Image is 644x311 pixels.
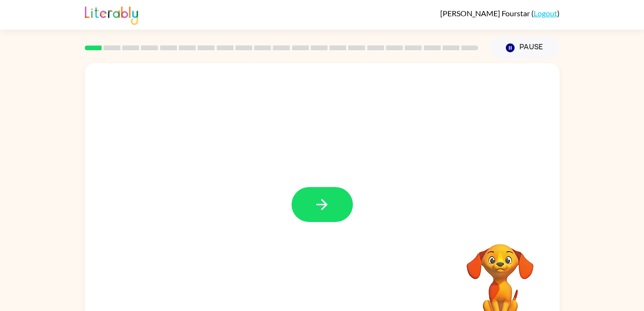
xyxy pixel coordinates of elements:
[534,9,557,18] a: Logout
[490,37,560,59] button: Pause
[440,9,531,18] span: [PERSON_NAME] Fourstar
[85,4,138,25] img: Literably
[440,9,560,18] div: ( )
